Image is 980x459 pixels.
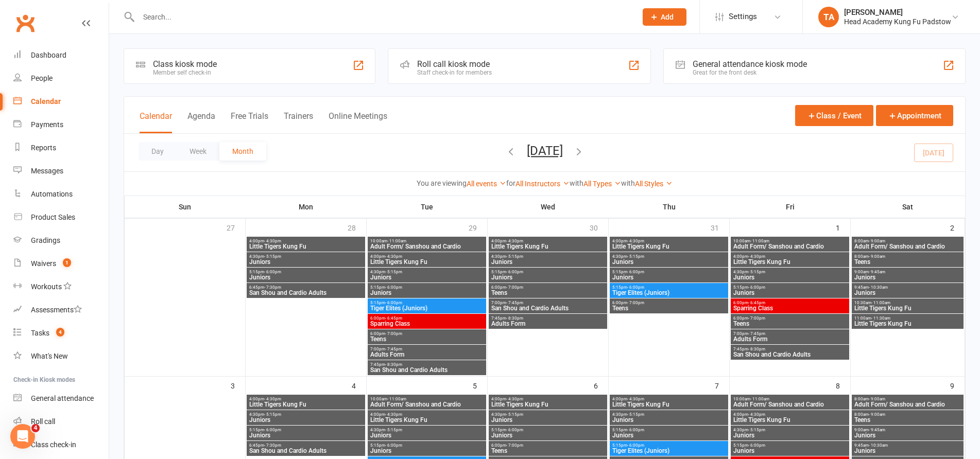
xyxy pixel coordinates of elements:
[249,417,363,423] span: Juniors
[31,394,94,402] div: General attendance
[231,111,268,133] button: Free Trials
[264,285,281,290] span: - 7:30pm
[491,417,605,423] span: Juniors
[31,306,82,314] div: Assessments
[370,259,484,265] span: Little Tigers Kung Fu
[249,259,363,265] span: Juniors
[249,397,363,401] span: 4:00pm
[370,347,484,351] span: 7:00pm
[748,331,765,336] span: - 7:45pm
[612,290,726,296] span: Tiger Elites (Juniors)
[950,377,965,394] div: 9
[627,412,644,417] span: - 5:15pm
[583,180,621,188] a: All Types
[733,321,847,327] span: Teens
[264,428,281,432] span: - 6:00pm
[627,239,644,243] span: - 4:30pm
[869,285,888,290] span: - 10:30am
[854,274,961,280] span: Juniors
[854,254,961,259] span: 8:00am
[491,397,605,401] span: 4:00pm
[13,183,109,206] a: Automations
[750,239,769,243] span: - 11:00am
[612,270,726,274] span: 5:15pm
[733,259,847,265] span: Little Tigers Kung Fu
[869,239,885,243] span: - 9:00am
[385,412,402,417] span: - 4:30pm
[370,305,484,311] span: Tiger Elites (Juniors)
[264,397,281,401] span: - 4:30pm
[370,448,484,454] span: Juniors
[506,285,523,290] span: - 7:00pm
[370,367,484,373] span: San Shou and Cardio Adults
[491,316,605,321] span: 7:45pm
[733,397,847,401] span: 10:00am
[527,144,563,158] button: [DATE]
[491,432,605,438] span: Juniors
[139,142,177,161] button: Day
[733,336,847,342] span: Adults Form
[370,243,484,250] span: Adult Form/ Sanshou and Cardio
[219,142,266,161] button: Month
[488,196,609,218] th: Wed
[612,397,726,401] span: 4:00pm
[125,196,246,218] th: Sun
[13,252,109,275] a: Waivers 1
[491,259,605,265] span: Juniors
[621,179,635,187] strong: with
[750,397,769,401] span: - 11:00am
[491,443,605,448] span: 6:00pm
[590,219,608,236] div: 30
[13,433,109,456] a: Class kiosk mode
[506,412,523,417] span: - 5:15pm
[385,362,402,367] span: - 8:30pm
[246,196,367,218] th: Mon
[370,417,484,423] span: Little Tigers Kung Fu
[612,274,726,280] span: Juniors
[612,305,726,311] span: Teens
[733,270,847,274] span: 4:30pm
[370,351,484,358] span: Adults Form
[370,362,484,367] span: 7:45pm
[635,180,673,188] a: All Styles
[506,428,523,432] span: - 6:00pm
[31,190,73,198] div: Automations
[627,270,644,274] span: - 6:00pm
[836,219,850,236] div: 1
[417,69,492,76] div: Staff check-in for members
[491,270,605,274] span: 5:15pm
[748,428,765,432] span: - 5:15pm
[733,401,847,408] span: Adult Form/ Sanshou and Cardio
[467,180,506,188] a: All events
[249,290,363,296] span: San Shou and Cardio Adults
[249,428,363,432] span: 5:15pm
[869,412,885,417] span: - 9:00am
[31,329,49,337] div: Tasks
[31,144,56,152] div: Reports
[612,259,726,265] span: Juniors
[367,196,488,218] th: Tue
[370,432,484,438] span: Juniors
[506,179,515,187] strong: for
[385,347,402,351] span: - 7:45pm
[854,270,961,274] span: 9:00am
[733,432,847,438] span: Juniors
[612,432,726,438] span: Juniors
[950,219,965,236] div: 2
[13,160,109,183] a: Messages
[13,136,109,160] a: Reports
[748,270,765,274] span: - 5:15pm
[733,412,847,417] span: 4:00pm
[31,259,56,268] div: Waivers
[491,254,605,259] span: 4:30pm
[491,290,605,296] span: Teens
[264,254,281,259] span: - 5:15pm
[491,321,605,327] span: Adults Form
[231,377,245,394] div: 3
[370,316,484,321] span: 6:00pm
[854,290,961,296] span: Juniors
[227,219,245,236] div: 27
[854,321,961,327] span: Little Tigers Kung Fu
[370,336,484,342] span: Teens
[869,443,888,448] span: - 10:30am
